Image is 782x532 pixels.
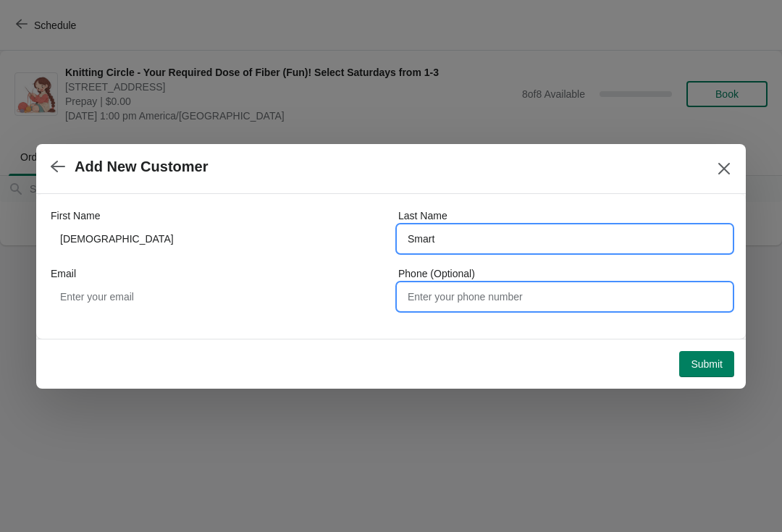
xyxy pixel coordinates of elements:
[398,284,731,310] input: Enter your phone number
[75,159,208,175] h2: Add New Customer
[51,284,384,310] input: Enter your email
[398,226,731,252] input: Smith
[691,358,723,370] span: Submit
[51,226,384,252] input: John
[398,208,447,223] label: Last Name
[679,351,734,377] button: Submit
[711,156,737,182] button: Close
[51,266,76,281] label: Email
[51,208,100,223] label: First Name
[398,266,475,281] label: Phone (Optional)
